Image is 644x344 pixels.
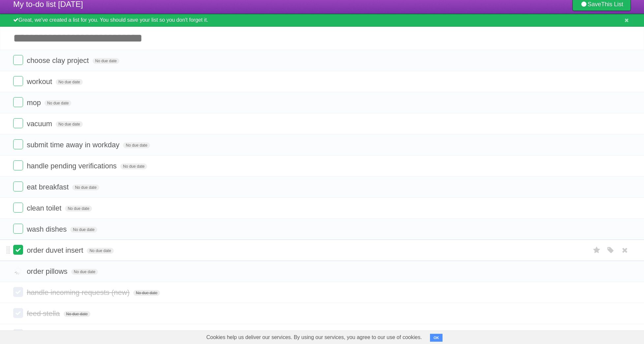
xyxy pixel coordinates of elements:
span: No due date [120,163,147,169]
span: mop [27,99,43,107]
span: No due date [70,227,97,233]
label: Done [13,55,23,65]
span: No due date [56,79,82,85]
span: No due date [65,206,92,212]
span: No due date [64,311,90,317]
button: OK [430,334,443,342]
label: Done [13,329,23,339]
span: No due date [87,248,113,254]
label: Done [13,266,23,276]
span: workout [27,77,54,86]
label: Done [13,139,23,149]
label: Done [13,160,23,170]
span: No due date [123,142,150,148]
span: feed stella [27,309,61,318]
span: submit time away in workday [27,141,121,149]
span: No due date [72,185,99,190]
span: No due date [45,100,71,106]
label: Done [13,245,23,255]
label: Done [13,287,23,297]
label: Done [13,97,23,107]
label: Done [13,308,23,318]
span: order pillows [27,267,69,275]
span: order duvet insert [27,246,85,254]
span: eat breakfast [27,183,70,191]
label: Done [13,118,23,128]
b: This List [601,1,623,8]
label: Done [13,224,23,234]
label: Done [13,182,23,191]
span: handle pending verifications [27,162,118,170]
label: Done [13,76,23,86]
span: clean toilet [27,204,63,212]
span: Cookies help us deliver our services. By using our services, you agree to our use of cookies. [200,331,429,344]
span: choose clay project [27,56,90,65]
span: wash dishes [27,225,68,233]
label: Done [13,203,23,213]
span: No due date [133,290,160,296]
span: No due date [93,58,119,64]
span: No due date [56,121,82,127]
span: vacuum [27,120,54,128]
span: handle incoming requests (new) [27,288,131,297]
span: No due date [71,269,98,275]
label: Star task [591,245,603,256]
